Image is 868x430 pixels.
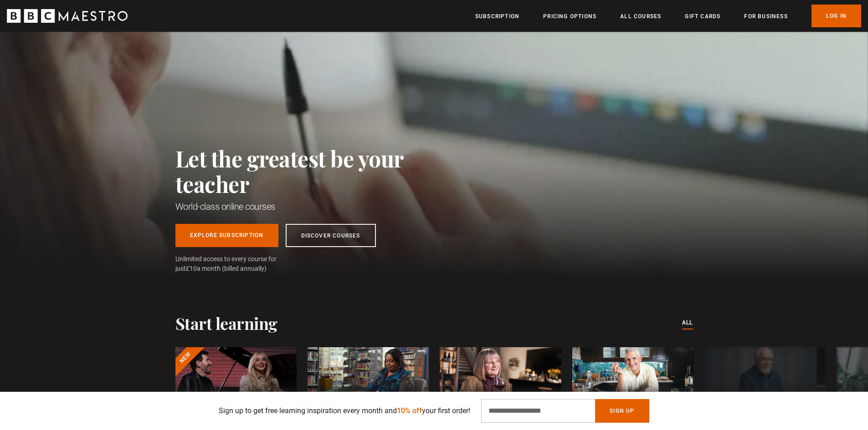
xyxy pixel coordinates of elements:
[175,224,278,247] a: Explore Subscription
[744,12,787,21] a: For business
[682,318,693,328] a: All
[812,5,861,27] a: Log In
[175,347,297,415] a: New New Releases
[685,12,720,21] a: Gift Cards
[595,399,649,423] button: Sign Up
[572,347,693,415] a: Wellness
[175,314,277,333] h2: Start learning
[397,406,422,415] span: 10% off
[219,405,470,416] p: Sign up to get free learning inspiration every month and your first order!
[308,347,429,415] a: Writing
[620,12,661,21] a: All Courses
[286,224,376,247] a: Discover Courses
[704,347,826,415] a: Film, TV, & The Stage
[7,9,128,23] svg: BBC Maestro
[186,265,197,272] span: £10
[543,12,596,21] a: Pricing Options
[440,347,561,415] a: Food & Drink
[175,254,298,273] span: Unlimited access to every course for just a month (billed annually)
[475,12,519,21] a: Subscription
[175,200,444,213] h1: World-class online courses
[475,5,861,27] nav: Primary
[175,146,444,197] h2: Let the greatest be your teacher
